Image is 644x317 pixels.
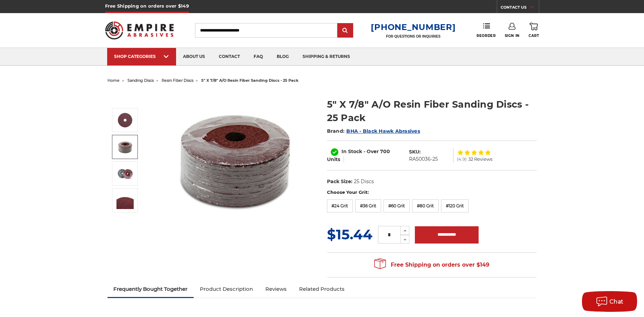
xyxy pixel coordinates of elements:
[166,90,304,228] img: 5 inch aluminum oxide resin fiber disc
[468,157,492,161] span: 32 Reviews
[296,48,357,66] a: shipping & returns
[116,165,134,182] img: 5" X 7/8" A/O Resin Fiber Sanding Discs - 25 Pack
[457,157,467,161] span: (4.9)
[105,17,174,44] img: Empire Abrasives
[247,48,270,66] a: faq
[327,226,372,243] span: $15.44
[477,33,495,38] span: Reorder
[116,192,134,209] img: 5" X 7/8" A/O Resin Fiber Sanding Discs - 25 Pack
[127,78,154,83] a: sanding discs
[354,178,374,185] dd: 25 Discs
[505,33,520,38] span: Sign In
[194,281,259,297] a: Product Description
[259,281,293,297] a: Reviews
[212,48,247,66] a: contact
[501,3,539,13] a: CONTACT US
[582,291,637,312] button: Chat
[327,178,352,185] dt: Pack Size:
[371,34,456,39] p: FOR QUESTIONS OR INQUIRIES
[529,33,539,38] span: Cart
[409,148,421,156] dt: SKU:
[409,156,438,163] dd: RA50036-25
[114,54,169,59] div: SHOP CATEGORIES
[108,78,120,83] a: home
[371,22,456,32] a: [PHONE_NUMBER]
[374,258,489,272] span: Free Shipping on orders over $149
[341,148,362,155] span: In Stock
[293,281,351,297] a: Related Products
[346,128,420,134] a: BHA - Black Hawk Abrasives
[108,281,194,297] a: Frequently Bought Together
[610,298,624,305] span: Chat
[380,148,390,155] span: 700
[116,111,134,129] img: 5 inch aluminum oxide resin fiber disc
[116,138,134,156] img: 5" X 7/8" A/O Resin Fiber Sanding Discs - 25 Pack
[201,78,298,83] span: 5" x 7/8" a/o resin fiber sanding discs - 25 pack
[327,189,537,196] label: Choose Your Grit:
[327,98,537,125] h1: 5" X 7/8" A/O Resin Fiber Sanding Discs - 25 Pack
[477,23,495,38] a: Reorder
[364,148,379,155] span: - Over
[162,78,193,83] a: resin fiber discs
[270,48,296,66] a: blog
[176,48,212,66] a: about us
[327,156,340,162] span: Units
[338,24,352,38] input: Submit
[529,23,539,38] a: Cart
[327,128,345,134] span: Brand:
